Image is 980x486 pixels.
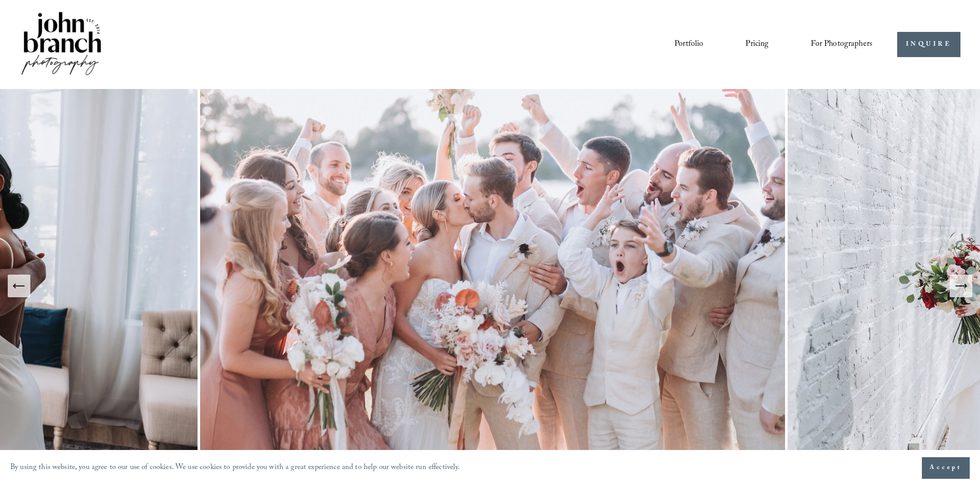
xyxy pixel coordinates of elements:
[198,89,788,482] img: A wedding party celebrating outdoors, featuring a bride and groom kissing amidst cheering bridesm...
[811,35,872,53] a: folder dropdown
[897,32,960,57] a: INQUIRE
[8,275,30,297] button: Previous Slide
[20,10,103,79] img: John Branch IV Photography
[745,35,769,53] a: Pricing
[10,461,460,476] p: By using this website, you agree to our use of cookies. We use cookies to provide you with a grea...
[950,275,972,297] button: Next Slide
[922,457,970,479] button: Accept
[674,35,703,53] a: Portfolio
[811,37,872,52] span: For Photographers
[930,463,962,473] span: Accept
